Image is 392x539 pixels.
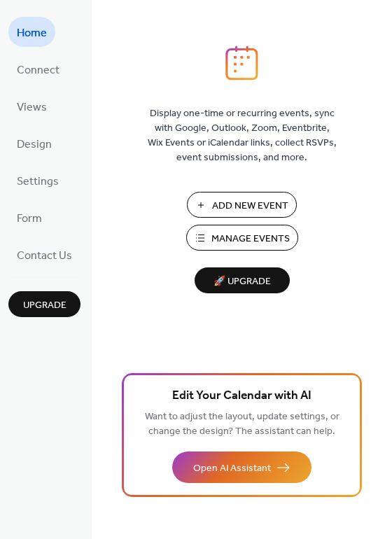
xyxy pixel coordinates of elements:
[186,225,298,251] button: Manage Events
[17,97,47,118] span: Views
[172,451,311,483] button: Open AI Assistant
[8,91,55,121] a: Views
[8,202,50,232] a: Form
[17,245,72,267] span: Contact Us
[8,165,67,195] a: Settings
[8,17,55,47] a: Home
[8,128,60,158] a: Design
[8,291,80,317] button: Upgrade
[17,22,47,44] span: Home
[187,192,297,218] button: Add New Event
[23,298,66,313] span: Upgrade
[225,45,258,80] img: logo_icon.svg
[195,267,290,293] button: 🚀 Upgrade
[172,386,311,406] span: Edit Your Calendar with AI
[212,199,288,213] span: Add New Event
[8,54,68,84] a: Connect
[17,134,52,155] span: Design
[203,272,281,291] span: 🚀 Upgrade
[17,59,59,81] span: Connect
[148,106,337,165] span: Display one-time or recurring events, sync with Google, Outlook, Zoom, Eventbrite, Wix Events or ...
[8,239,80,269] a: Contact Us
[17,208,42,230] span: Form
[17,171,59,192] span: Settings
[193,461,271,476] span: Open AI Assistant
[145,407,339,441] span: Want to adjust the layout, update settings, or change the design? The assistant can help.
[211,232,290,246] span: Manage Events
